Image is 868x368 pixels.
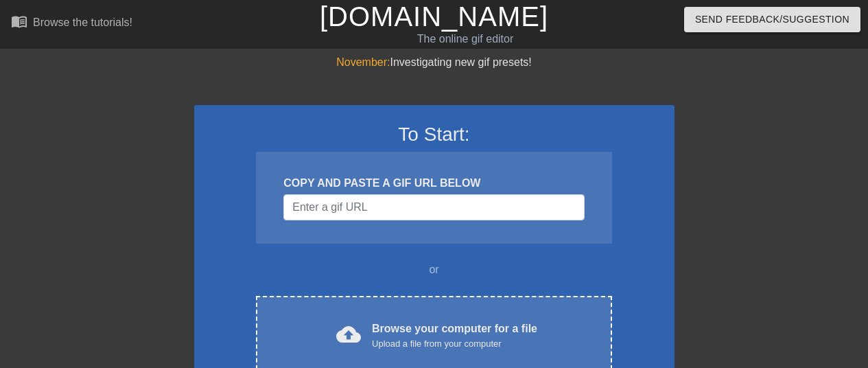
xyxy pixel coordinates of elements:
[283,175,584,192] div: COPY AND PASTE A GIF URL BELOW
[194,54,675,71] div: Investigating new gif presets!
[230,262,639,278] div: or
[296,31,635,47] div: The online gif editor
[684,7,860,32] button: Send Feedback/Suggestion
[372,321,537,351] div: Browse your computer for a file
[336,322,361,347] span: cloud_upload
[320,1,548,32] a: [DOMAIN_NAME]
[11,13,132,34] a: Browse the tutorials!
[283,194,584,220] input: Username
[11,13,27,30] span: menu_book
[212,123,657,146] h3: To Start:
[336,56,390,68] span: November:
[695,11,849,28] span: Send Feedback/Suggestion
[33,16,132,28] div: Browse the tutorials!
[372,337,537,351] div: Upload a file from your computer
